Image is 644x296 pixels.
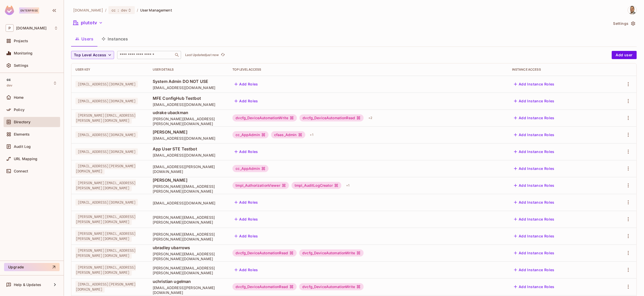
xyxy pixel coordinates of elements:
[75,148,138,155] span: [EMAIL_ADDRESS][DOMAIN_NAME]
[221,52,225,58] span: refresh
[232,182,289,189] div: tmpl_AuthorizationViewer
[153,164,225,174] span: [EMAIL_ADDRESS][PERSON_NAME][DOMAIN_NAME]
[71,32,97,45] button: Users
[14,145,31,149] span: Audit Log
[232,148,260,156] button: Add Roles
[153,79,225,84] span: System Admin DO NOT USE
[153,184,225,194] span: [PERSON_NAME][EMAIL_ADDRESS][PERSON_NAME][DOMAIN_NAME]
[6,24,14,32] span: P
[512,249,557,257] button: Add Instance Roles
[232,232,260,240] button: Add Roles
[140,8,172,13] span: User Management
[153,232,225,242] span: [PERSON_NAME][EMAIL_ADDRESS][PERSON_NAME][DOMAIN_NAME]
[153,68,225,72] div: User Details
[232,97,260,105] button: Add Roles
[14,283,41,287] span: Help & Updates
[153,146,225,152] span: App User STE Testbot
[308,131,315,139] div: + 1
[232,114,297,122] div: dvcfg_DeviceAutomationWrite
[153,129,225,135] span: [PERSON_NAME]
[75,98,138,104] span: [EMAIL_ADDRESS][DOMAIN_NAME]
[344,181,351,190] div: + 1
[14,39,28,43] span: Projects
[74,52,106,58] span: Top Level Access
[75,213,136,225] span: [PERSON_NAME][EMAIL_ADDRESS][PERSON_NAME][DOMAIN_NAME]
[75,264,136,276] span: [PERSON_NAME][EMAIL_ADDRESS][PERSON_NAME][DOMAIN_NAME]
[112,8,116,13] span: cc
[153,251,225,261] span: [PERSON_NAME][EMAIL_ADDRESS][PERSON_NAME][DOMAIN_NAME]
[16,26,47,30] span: Workspace: pluto.tv
[611,19,637,28] button: Settings
[220,52,226,58] button: refresh
[232,165,269,172] div: cc_AppAdmin
[628,6,637,14] img: Jamil Modak
[19,7,39,14] div: Enterprise
[299,249,364,257] div: dvcfg_DeviceAutomationWrite
[71,19,105,27] button: plutotv
[512,165,557,173] button: Add Instance Roles
[153,136,225,141] span: [EMAIL_ADDRESS][DOMAIN_NAME]
[153,95,225,101] span: MFE ConfigHub Testbot
[232,68,504,72] div: Top Level Access
[121,8,127,13] span: dev
[117,8,119,12] span: :
[97,32,132,45] button: Instances
[14,157,38,161] span: URL Mapping
[105,8,106,13] li: /
[75,247,136,259] span: [PERSON_NAME][EMAIL_ADDRESS][PERSON_NAME][DOMAIN_NAME]
[75,163,136,174] span: [EMAIL_ADDRESS][PERSON_NAME][DOMAIN_NAME]
[153,85,225,90] span: [EMAIL_ADDRESS][DOMAIN_NAME]
[7,78,11,82] span: cc
[75,81,138,87] span: [EMAIL_ADDRESS][DOMAIN_NAME]
[153,285,225,295] span: [EMAIL_ADDRESS][PERSON_NAME][DOMAIN_NAME]
[4,263,60,271] button: Upgrade
[153,153,225,158] span: [EMAIL_ADDRESS][DOMAIN_NAME]
[14,95,24,100] span: Home
[512,283,557,291] button: Add Instance Roles
[14,63,28,68] span: Settings
[232,283,297,290] div: dvcfg_DeviceAutomationRead
[153,245,225,250] span: ubradley ubarrows
[5,6,14,15] img: SReyMgAAAABJRU5ErkJggg==
[512,68,602,72] div: Instance Access
[219,52,226,58] span: Click to refresh data
[75,199,138,206] span: [EMAIL_ADDRESS][DOMAIN_NAME]
[232,198,260,206] button: Add Roles
[75,68,145,72] div: User Key
[75,112,136,124] span: [PERSON_NAME][EMAIL_ADDRESS][PERSON_NAME][DOMAIN_NAME]
[73,8,103,13] span: the active workspace
[153,110,225,115] span: udrake ubackman
[512,97,557,105] button: Add Instance Roles
[153,177,225,183] span: [PERSON_NAME]
[232,131,269,138] div: cc_AppAdmin
[153,279,225,284] span: uchristian ugelman
[232,80,260,88] button: Add Roles
[512,215,557,223] button: Add Instance Roles
[153,116,225,126] span: [PERSON_NAME][EMAIL_ADDRESS][PERSON_NAME][DOMAIN_NAME]
[232,249,297,257] div: dvcfg_DeviceAutomationRead
[612,51,637,59] button: Add user
[75,180,136,191] span: [PERSON_NAME][EMAIL_ADDRESS][PERSON_NAME][DOMAIN_NAME]
[512,181,557,190] button: Add Instance Roles
[299,283,364,290] div: dvcfg_DeviceAutomationWrite
[14,51,33,55] span: Monitoring
[512,232,557,240] button: Add Instance Roles
[153,102,225,107] span: [EMAIL_ADDRESS][DOMAIN_NAME]
[75,281,136,293] span: [EMAIL_ADDRESS][PERSON_NAME][DOMAIN_NAME]
[75,131,138,138] span: [EMAIL_ADDRESS][DOMAIN_NAME]
[71,51,114,59] button: Top Level Access
[14,108,25,112] span: Policy
[75,230,136,242] span: [PERSON_NAME][EMAIL_ADDRESS][PERSON_NAME][DOMAIN_NAME]
[185,53,219,57] p: Last Updated just now
[153,201,225,205] span: [EMAIL_ADDRESS][DOMAIN_NAME]
[512,198,557,206] button: Add Instance Roles
[153,266,225,275] span: [PERSON_NAME][EMAIL_ADDRESS][PERSON_NAME][DOMAIN_NAME]
[292,182,341,189] div: tmpl_AuditLogCreator
[137,8,138,13] li: /
[14,120,30,124] span: Directory
[299,114,364,122] div: dvcfg_DeviceAutomationRead
[232,266,260,274] button: Add Roles
[14,132,30,136] span: Elements
[366,114,374,122] div: + 2
[14,169,28,173] span: Connect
